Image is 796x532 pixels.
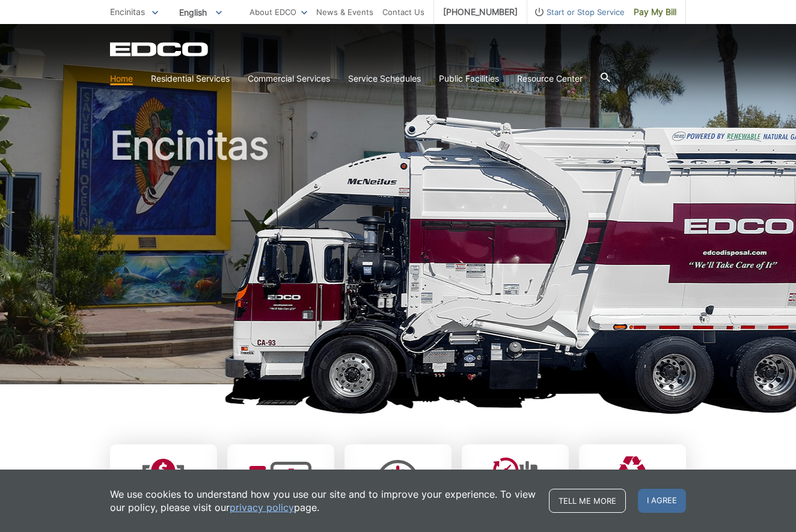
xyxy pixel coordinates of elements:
a: Service Schedules [348,72,421,85]
a: Contact Us [382,5,424,19]
a: Public Facilities [439,72,499,85]
a: Commercial Services [248,72,330,85]
p: We use cookies to understand how you use our site and to improve your experience. To view our pol... [110,488,537,514]
span: Encinitas [110,7,145,17]
h1: Encinitas [110,126,686,390]
a: Residential Services [151,72,230,85]
a: About EDCO [250,5,307,19]
a: News & Events [316,5,373,19]
a: Home [110,72,133,85]
span: English [170,2,231,22]
a: privacy policy [230,501,294,514]
span: Pay My Bill [634,5,676,19]
a: Resource Center [517,72,583,85]
span: I agree [638,489,686,513]
a: EDCD logo. Return to the homepage. [110,42,210,56]
a: Tell me more [549,489,626,513]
